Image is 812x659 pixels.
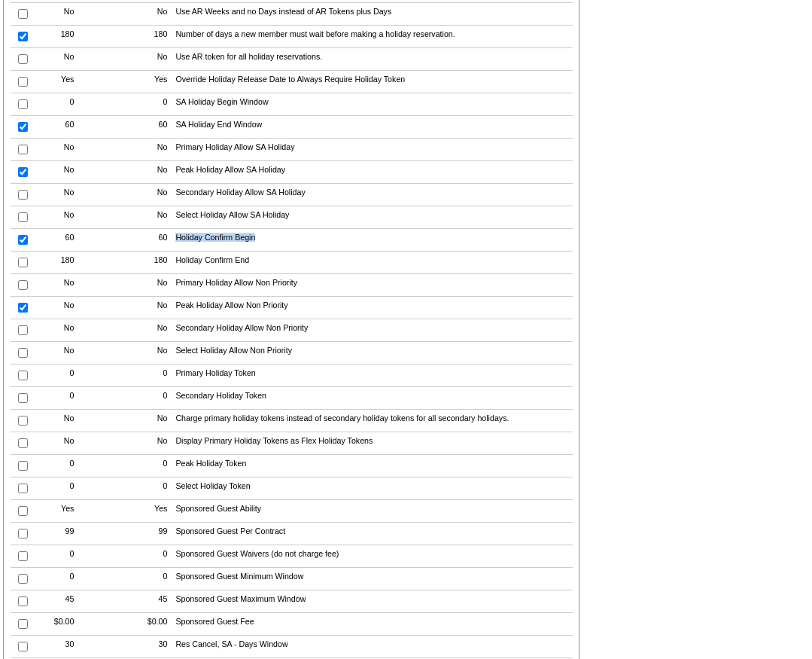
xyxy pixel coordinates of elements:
[172,297,573,319] td: Peak Holiday Allow Non Priority
[127,387,171,410] td: 0
[127,523,171,545] td: 99
[172,206,573,229] td: Select Holiday Allow SA Holiday
[35,3,78,26] td: No
[172,613,573,636] td: Sponsored Guest Fee
[35,252,78,274] td: 180
[35,274,78,297] td: No
[172,387,573,410] td: Secondary Holiday Token
[35,590,78,613] td: 45
[35,206,78,229] td: No
[127,161,171,184] td: No
[172,342,573,365] td: Select Holiday Allow Non Priority
[35,545,78,568] td: 0
[35,523,78,545] td: 99
[35,93,78,116] td: 0
[127,274,171,297] td: No
[127,342,171,365] td: No
[127,545,171,568] td: 0
[35,229,78,252] td: 60
[35,26,78,48] td: 180
[127,636,171,658] td: 30
[172,3,573,26] td: Use AR Weeks and no Days instead of AR Tokens plus Days
[127,410,171,432] td: No
[35,455,78,477] td: 0
[172,636,573,658] td: Res Cancel, SA - Days Window
[35,116,78,139] td: 60
[127,432,171,455] td: No
[172,545,573,568] td: Sponsored Guest Waivers (do not charge fee)
[127,48,171,71] td: No
[35,319,78,342] td: No
[35,477,78,500] td: 0
[172,252,573,274] td: Holiday Confirm End
[35,500,78,523] td: Yes
[127,365,171,387] td: 0
[127,500,171,523] td: Yes
[127,93,171,116] td: 0
[172,455,573,477] td: Peak Holiday Token
[127,229,171,252] td: 60
[127,71,171,93] td: Yes
[35,432,78,455] td: No
[35,387,78,410] td: 0
[172,93,573,116] td: SA Holiday Begin Window
[35,410,78,432] td: No
[172,116,573,139] td: SA Holiday End Window
[35,297,78,319] td: No
[127,26,171,48] td: 180
[35,71,78,93] td: Yes
[172,410,573,432] td: Charge primary holiday tokens instead of secondary holiday tokens for all secondary holidays.
[127,116,171,139] td: 60
[172,229,573,252] td: Holiday Confirm Begin
[172,139,573,161] td: Primary Holiday Allow SA Holiday
[172,568,573,590] td: Sponsored Guest Minimum Window
[127,590,171,613] td: 45
[127,3,171,26] td: No
[172,590,573,613] td: Sponsored Guest Maximum Window
[172,161,573,184] td: Peak Holiday Allow SA Holiday
[127,613,171,636] td: $0.00
[127,477,171,500] td: 0
[35,568,78,590] td: 0
[127,455,171,477] td: 0
[35,613,78,636] td: $0.00
[172,500,573,523] td: Sponsored Guest Ability
[127,184,171,206] td: No
[35,636,78,658] td: 30
[172,71,573,93] td: Override Holiday Release Date to Always Require Holiday Token
[127,139,171,161] td: No
[35,342,78,365] td: No
[172,523,573,545] td: Sponsored Guest Per Contract
[127,568,171,590] td: 0
[127,252,171,274] td: 180
[172,365,573,387] td: Primary Holiday Token
[172,26,573,48] td: Number of days a new member must wait before making a holiday reservation.
[127,319,171,342] td: No
[35,365,78,387] td: 0
[172,184,573,206] td: Secondary Holiday Allow SA Holiday
[127,297,171,319] td: No
[172,477,573,500] td: Select Holiday Token
[172,432,573,455] td: Display Primary Holiday Tokens as Flex Holiday Tokens
[127,206,171,229] td: No
[35,48,78,71] td: No
[172,48,573,71] td: Use AR token for all holiday reservations.
[35,184,78,206] td: No
[172,274,573,297] td: Primary Holiday Allow Non Priority
[35,161,78,184] td: No
[172,319,573,342] td: Secondary Holiday Allow Non Priority
[35,139,78,161] td: No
